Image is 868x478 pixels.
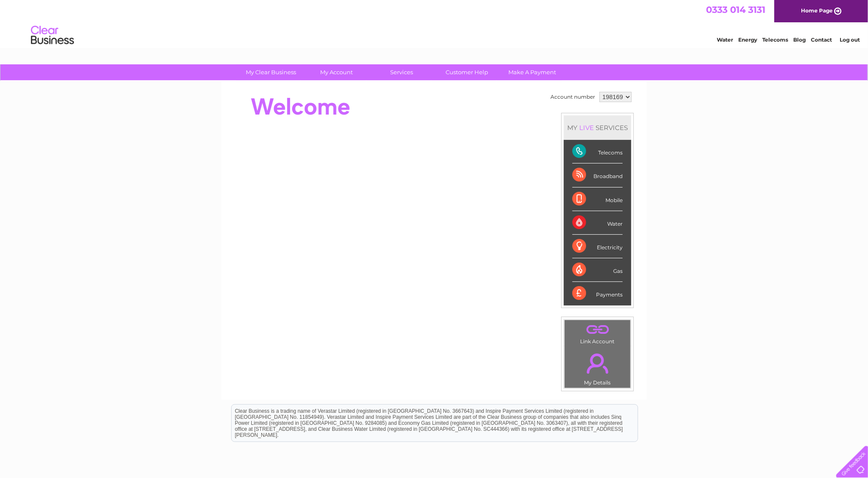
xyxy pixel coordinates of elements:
[811,36,832,43] a: Contact
[572,163,623,187] div: Broadband
[232,5,638,42] div: Clear Business is a trading name of Verastar Limited (registered in [GEOGRAPHIC_DATA] No. 3667643...
[793,36,806,43] a: Blog
[548,90,597,104] td: Account number
[301,64,372,80] a: My Account
[706,4,765,15] a: 0333 014 3131
[572,188,623,211] div: Mobile
[497,64,568,80] a: Make A Payment
[567,348,628,378] a: .
[567,322,628,337] a: .
[572,258,623,282] div: Gas
[762,36,788,43] a: Telecoms
[31,22,74,48] img: logo.png
[572,282,623,305] div: Payments
[564,320,631,347] td: Link Account
[738,36,757,43] a: Energy
[840,36,860,43] a: Log out
[717,36,733,43] a: Water
[564,115,631,140] div: MY SERVICES
[367,64,437,80] a: Services
[572,211,623,235] div: Water
[432,64,503,80] a: Customer Help
[236,64,307,80] a: My Clear Business
[572,235,623,258] div: Electricity
[572,140,623,163] div: Telecoms
[578,124,596,132] div: LIVE
[564,346,631,388] td: My Details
